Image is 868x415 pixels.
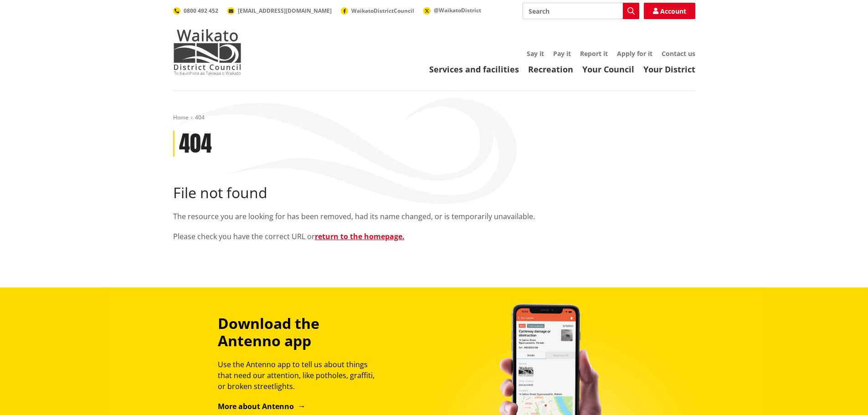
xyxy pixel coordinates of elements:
span: 404 [195,113,205,121]
h1: 404 [179,131,212,157]
a: Recreation [528,64,573,75]
h3: Download the Antenno app [218,315,383,350]
a: WaikatoDistrictCouncil [341,7,414,15]
a: Apply for it [617,49,652,58]
a: Your District [643,64,695,75]
a: @WaikatoDistrict [423,6,481,14]
a: Home [173,113,189,121]
p: Please check you have the correct URL or [173,231,695,242]
a: More about Antenno [218,401,306,411]
h2: File not found [173,184,695,201]
p: The resource you are looking for has been removed, had its name changed, or is temporarily unavai... [173,211,695,222]
p: Use the Antenno app to tell us about things that need our attention, like potholes, graffiti, or ... [218,359,383,392]
span: WaikatoDistrictCouncil [351,7,414,15]
a: return to the homepage. [315,231,405,241]
a: [EMAIL_ADDRESS][DOMAIN_NAME] [227,7,332,15]
a: Report it [580,49,608,58]
span: @WaikatoDistrict [434,6,481,14]
a: Account [644,3,695,19]
span: 0800 492 452 [184,7,218,15]
img: Waikato District Council - Te Kaunihera aa Takiwaa o Waikato [173,29,241,75]
nav: breadcrumb [173,114,695,122]
a: Your Council [582,64,634,75]
a: Pay it [553,49,571,58]
span: [EMAIL_ADDRESS][DOMAIN_NAME] [238,7,332,15]
a: Contact us [662,49,695,58]
a: 0800 492 452 [173,7,218,15]
a: Say it [527,49,544,58]
a: Services and facilities [429,64,519,75]
input: Search input [523,3,639,19]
